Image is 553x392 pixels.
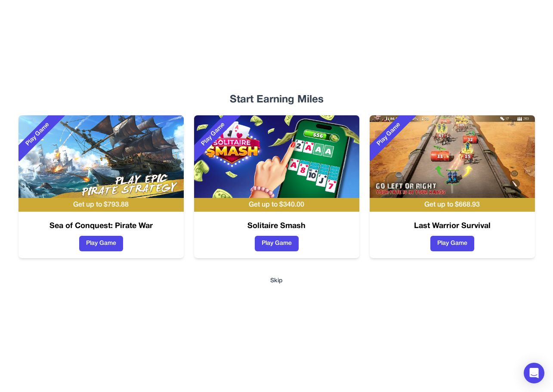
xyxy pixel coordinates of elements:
img: Sea of Conquest: Pirate War [19,115,184,198]
div: Get up to $ 340.00 [194,198,359,212]
div: Play Game [362,107,416,161]
button: Play Game [430,236,474,251]
h3: Last Warrior Survival [370,220,535,232]
img: Solitaire Smash [194,115,359,198]
h3: Solitaire Smash [194,220,359,232]
div: Get up to $ 668.93 [370,198,535,212]
div: Start Earning Miles [15,93,538,107]
div: Play Game [11,107,65,161]
button: Play Game [79,236,123,251]
img: Last Warrior Survival [370,115,535,198]
div: Play Game [186,107,241,161]
div: Get up to $ 793.88 [19,198,184,212]
h3: Sea of Conquest: Pirate War [19,220,184,232]
button: Play Game [255,236,299,251]
div: Open Intercom Messenger [524,363,544,383]
button: Skip [270,277,283,285]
